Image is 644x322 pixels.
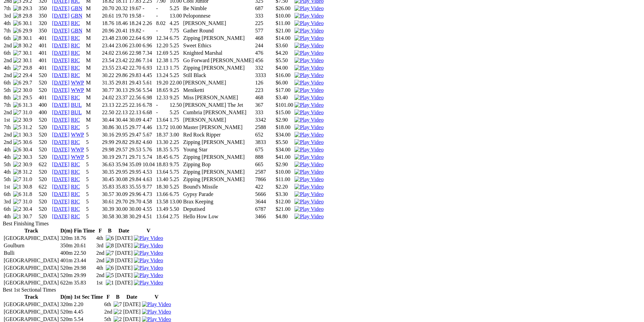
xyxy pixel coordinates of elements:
a: [DATE] [52,50,70,56]
td: 30.1 [22,35,38,42]
td: Knighted Marshal [183,50,254,56]
img: 7 [13,199,21,205]
img: Play Video [294,162,324,168]
td: M [86,35,101,42]
a: RIC [71,139,80,145]
a: RIC [71,50,80,56]
td: 6.75 [169,35,182,42]
img: Play Video [294,95,324,101]
a: BUL [71,109,82,115]
td: - [142,27,155,34]
td: M [86,27,101,34]
a: View replay [294,5,324,11]
td: 23.66 [115,50,128,56]
a: RIC [71,191,80,197]
td: 20.32 [115,5,128,12]
td: Be Nimble [183,5,254,12]
img: Play Video [294,72,324,78]
td: 7.34 [142,50,155,56]
td: 19.67 [129,5,142,12]
a: RIC [71,199,80,204]
td: 7th [3,27,12,34]
a: [DATE] [52,95,70,100]
a: View replay [134,257,163,263]
img: Play Video [294,176,324,182]
td: - [156,27,169,34]
img: 7 [13,109,21,116]
td: 1.75 [169,57,182,64]
img: 6 [106,235,114,241]
td: 23.00 [115,35,128,42]
a: View replay [134,272,163,278]
img: 6 [13,28,21,34]
td: [PERSON_NAME] [183,20,254,27]
img: Play Video [134,272,163,278]
img: 2 [13,57,21,64]
a: [DATE] [52,206,70,212]
a: [DATE] [52,117,70,123]
a: View replay [294,72,324,78]
img: 1 [106,280,114,286]
a: [DATE] [52,13,70,19]
img: 7 [13,65,21,71]
td: 22.86 [129,57,142,64]
td: 19.70 [115,13,128,19]
a: View replay [294,117,324,123]
td: 18.76 [102,20,115,27]
img: Play Video [134,257,163,264]
a: View replay [294,35,324,41]
td: Go Forward [PERSON_NAME] [183,57,254,64]
td: 401 [39,42,51,49]
img: 2 [13,206,21,212]
img: Play Video [294,43,324,49]
a: [DATE] [52,80,70,85]
a: View replay [134,280,163,286]
a: View replay [294,57,324,63]
img: 7 [106,250,114,256]
a: WWP [71,154,84,160]
td: 350 [39,5,51,12]
img: Play Video [142,309,171,315]
a: View replay [294,102,324,108]
a: [DATE] [52,57,70,63]
td: M [86,13,101,19]
img: 8 [106,243,114,249]
a: GBN [71,28,82,33]
a: View replay [134,235,163,241]
img: 1 [13,184,21,190]
td: 6.96 [142,42,155,49]
td: 4.25 [169,20,182,27]
a: View replay [294,13,324,19]
a: [DATE] [52,132,70,138]
img: 2 [13,162,21,168]
td: $10.00 [275,13,293,19]
a: View replay [134,265,163,271]
td: 20.70 [102,5,115,12]
a: [DATE] [52,191,70,197]
td: $4.20 [275,50,293,56]
a: [DATE] [52,102,70,108]
td: 577 [255,27,266,34]
a: [DATE] [52,43,70,48]
img: Play Video [294,154,324,160]
a: View replay [294,132,324,138]
a: [DATE] [52,35,70,41]
a: View replay [142,309,171,315]
a: View replay [294,154,324,160]
a: RIC [71,214,80,219]
a: View replay [294,206,324,212]
a: View replay [294,124,324,130]
img: 6 [106,265,114,271]
img: 2 [13,154,21,160]
td: 333 [255,13,266,19]
a: RIC [71,35,80,41]
img: Play Video [294,214,324,220]
img: Play Video [294,102,324,108]
td: $3.60 [275,42,293,49]
img: Play Video [294,50,324,56]
td: 30.1 [22,20,38,27]
a: RIC [71,184,80,190]
td: M [86,5,101,12]
a: View replay [294,50,324,56]
a: View replay [134,250,163,256]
